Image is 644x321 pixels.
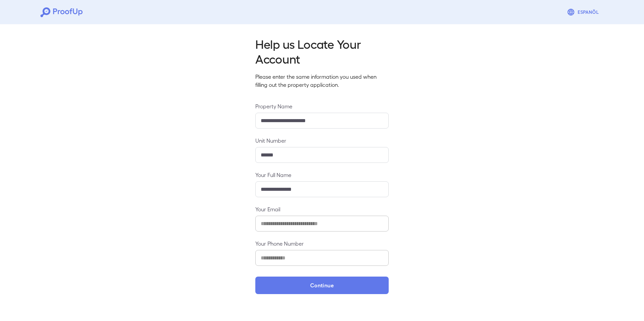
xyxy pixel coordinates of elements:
[255,277,389,294] button: Continue
[255,102,389,110] label: Property Name
[255,205,389,213] label: Your Email
[564,5,604,19] button: Espanõl
[255,137,389,144] label: Unit Number
[255,73,389,89] p: Please enter the same information you used when filling out the property application.
[255,36,389,66] h2: Help us Locate Your Account
[255,240,389,247] label: Your Phone Number
[255,171,389,179] label: Your Full Name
